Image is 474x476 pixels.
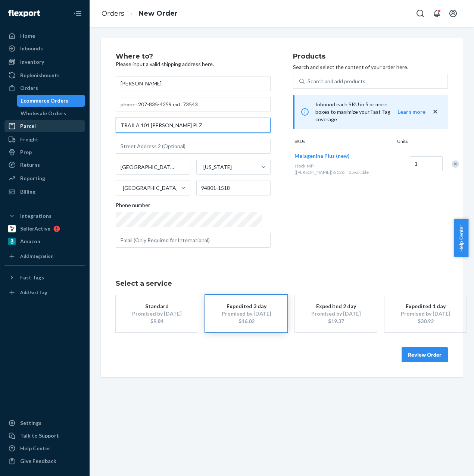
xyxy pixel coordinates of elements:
input: Email (Only Required for International) [116,233,271,248]
a: Home [4,30,85,42]
p: Search and select the content of your order here. [293,63,448,71]
span: 3 available [349,169,369,175]
button: close [431,108,439,116]
a: Add Fast Tag [4,286,85,298]
input: ZIP Code [196,181,271,195]
a: Orders [4,82,85,94]
button: Open notifications [429,6,444,21]
button: Expedited 3 dayPromised by [DATE]$16.02 [205,295,287,332]
a: Inventory [4,56,85,68]
div: Expedited 3 day [216,303,276,310]
div: Freight [20,136,38,143]
ol: breadcrumbs [96,3,184,25]
div: $16.02 [216,317,276,325]
button: Expedited 1 dayPromised by [DATE]$30.92 [384,295,467,332]
button: Help Center [454,219,468,257]
button: Give Feedback [4,455,85,467]
div: Help Center [20,445,50,452]
div: Inbound each SKU in 5 or more boxes to maximize your Fast Tag coverage [293,95,448,129]
a: Parcel [4,120,85,132]
div: Amazon [20,238,40,245]
div: Remove Item [452,160,459,168]
a: New Order [138,9,178,18]
div: Promised by [DATE] [216,310,276,317]
input: [US_STATE] [203,163,203,171]
a: Billing [4,186,85,198]
div: [GEOGRAPHIC_DATA] [123,184,178,192]
a: SellerActive [4,223,85,235]
span: stock-MP-([PERSON_NAME])-2026 [294,163,344,175]
a: Wholesale Orders [17,107,85,119]
div: Settings [20,419,41,427]
div: Expedited 2 day [306,303,366,310]
div: Give Feedback [20,457,56,465]
a: Add Integration [4,250,85,262]
input: City [116,160,190,175]
h2: Where to? [116,53,271,60]
div: Reporting [20,175,45,182]
input: [GEOGRAPHIC_DATA] [122,184,123,192]
input: Company Name [116,97,271,112]
div: Promised by [DATE] [127,310,187,317]
div: Add Integration [20,253,53,259]
button: Open Search Box [413,6,428,21]
input: Street Address 2 (Optional) [116,139,271,154]
div: $30.92 [396,317,455,325]
div: Returns [20,161,40,169]
a: Returns [4,159,85,171]
input: First & Last Name [116,76,271,91]
a: Amazon [4,235,85,247]
a: Replenishments [4,69,85,81]
a: Inbounds [4,43,85,54]
div: Billing [20,188,35,195]
a: Prep [4,146,85,158]
div: [US_STATE] [203,163,232,171]
button: Review Order [402,347,448,362]
div: Expedited 1 day [396,303,455,310]
span: — [376,160,381,167]
button: Melagenina Plus (new) [294,152,350,160]
input: Quantity [410,156,443,171]
a: Talk to Support [4,430,85,442]
div: Wholesale Orders [21,110,66,117]
button: Expedited 2 dayPromised by [DATE]$19.37 [295,295,377,332]
input: Street Address [116,118,271,133]
div: Add Fast Tag [20,289,47,295]
div: Inbounds [20,45,43,52]
div: Replenishments [20,72,60,79]
div: Parcel [20,122,36,130]
h1: Select a service [116,280,448,288]
div: Units [396,138,429,146]
div: Talk to Support [20,432,59,439]
div: Home [20,32,35,40]
button: Close Navigation [70,6,85,21]
button: StandardPromised by [DATE]$9.84 [116,295,198,332]
div: Fast Tags [20,274,44,281]
a: Orders [102,9,124,18]
a: Help Center [4,442,85,454]
a: Settings [4,417,85,429]
div: $19.37 [306,317,366,325]
p: Please input a valid shipping address here. [116,60,271,68]
div: Promised by [DATE] [306,310,366,317]
div: Search and add products [308,78,365,85]
span: Phone number [116,201,150,212]
button: Open account menu [446,6,461,21]
div: Promised by [DATE] [396,310,455,317]
a: Ecommerce Orders [17,95,85,107]
button: Learn more [397,108,425,116]
div: Integrations [20,212,52,220]
div: Orders [20,84,38,92]
a: Freight [4,134,85,145]
div: SellerActive [20,225,50,232]
span: Melagenina Plus (new) [294,153,350,159]
div: Prep [20,148,32,156]
button: Fast Tags [4,272,85,284]
img: Flexport logo [8,10,40,17]
div: Ecommerce Orders [21,97,68,104]
div: SKUs [293,138,396,146]
button: Integrations [4,210,85,222]
div: Standard [127,303,187,310]
a: Reporting [4,172,85,184]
